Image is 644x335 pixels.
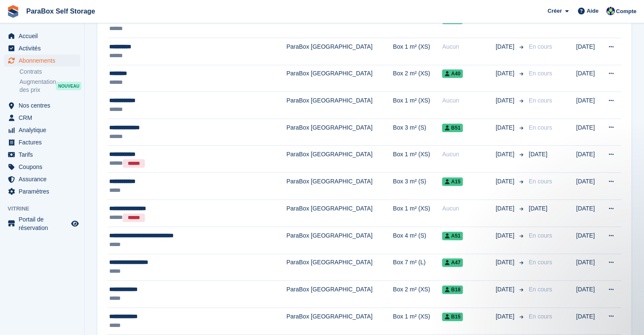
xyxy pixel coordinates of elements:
a: menu [4,173,80,185]
td: ParaBox [GEOGRAPHIC_DATA] [286,65,393,92]
td: ParaBox [GEOGRAPHIC_DATA] [286,254,393,281]
span: CRM [19,112,69,124]
span: Paramètres [19,185,69,197]
td: Box 1 m² (XS) [393,11,442,38]
span: [DATE] [496,285,516,294]
a: ParaBox Self Storage [23,4,99,18]
td: [DATE] [576,307,600,335]
td: ParaBox [GEOGRAPHIC_DATA] [286,173,393,200]
div: Aucun [442,96,495,105]
a: menu [4,161,80,173]
span: En cours [529,70,552,77]
span: Coupons [19,161,69,173]
span: [DATE] [496,123,516,132]
span: Augmentation des prix [19,78,56,94]
span: [DATE] [496,204,516,213]
div: Aucun [442,150,495,159]
span: En cours [529,232,552,239]
span: [DATE] [496,177,516,186]
td: [DATE] [576,11,600,38]
span: A47 [442,258,463,267]
a: menu [4,100,80,111]
td: Box 1 m² (XS) [393,146,442,173]
span: B18 [442,285,463,294]
span: En cours [529,178,552,185]
a: Boutique d'aperçu [70,219,80,229]
td: [DATE] [576,146,600,173]
img: Tess Bédat [606,7,615,15]
td: [DATE] [576,227,600,254]
span: [DATE] [529,205,547,212]
span: En cours [529,259,552,266]
span: A15 [442,177,463,186]
td: ParaBox [GEOGRAPHIC_DATA] [286,227,393,254]
span: Analytique [19,124,69,136]
span: A40 [442,69,463,78]
span: Accueil [19,30,69,42]
span: En cours [529,97,552,104]
td: Box 2 m² (XS) [393,281,442,308]
td: Box 1 m² (XS) [393,200,442,227]
td: Box 7 m² (L) [393,254,442,281]
span: Vitrine [8,205,84,213]
span: [DATE] [496,42,516,51]
span: Portail de réservation [19,215,69,232]
td: Box 3 m² (S) [393,119,442,146]
td: ParaBox [GEOGRAPHIC_DATA] [286,200,393,227]
a: menu [4,55,80,66]
a: Contrats [19,68,80,76]
span: Activités [19,42,69,54]
span: B15 [442,313,463,321]
td: Box 2 m² (XS) [393,65,442,92]
span: [DATE] [529,151,547,158]
a: menu [4,124,80,136]
td: Box 3 m² (S) [393,173,442,200]
a: menu [4,112,80,124]
td: [DATE] [576,65,600,92]
td: ParaBox [GEOGRAPHIC_DATA] [286,11,393,38]
span: Aide [586,7,598,15]
td: [DATE] [576,38,600,65]
a: menu [4,30,80,42]
a: menu [4,149,80,161]
span: Abonnements [19,55,69,66]
td: [DATE] [576,173,600,200]
a: menu [4,215,80,232]
td: ParaBox [GEOGRAPHIC_DATA] [286,281,393,308]
td: ParaBox [GEOGRAPHIC_DATA] [286,119,393,146]
img: stora-icon-8386f47178a22dfd0bd8f6a31ec36ba5ce8667c1dd55bd0f319d3a0aa187defe.svg [7,5,19,18]
td: [DATE] [576,92,600,119]
span: [DATE] [496,96,516,105]
a: Augmentation des prix NOUVEAU [19,78,80,94]
td: Box 4 m² (S) [393,227,442,254]
a: menu [4,185,80,197]
span: En cours [529,124,552,131]
span: B51 [442,124,463,132]
span: A51 [442,232,463,240]
td: ParaBox [GEOGRAPHIC_DATA] [286,92,393,119]
span: En cours [529,43,552,50]
span: [DATE] [496,258,516,267]
td: Box 1 m² (XS) [393,38,442,65]
td: [DATE] [576,254,600,281]
td: Box 1 m² (XS) [393,92,442,119]
span: Factures [19,136,69,148]
span: Assurance [19,173,69,185]
span: [DATE] [496,150,516,159]
div: Aucun [442,42,495,51]
div: Aucun [442,204,495,213]
span: [DATE] [496,69,516,78]
span: En cours [529,313,552,320]
span: Compte [616,7,636,16]
a: menu [4,136,80,148]
div: NOUVEAU [56,82,81,90]
td: [DATE] [576,119,600,146]
span: [DATE] [496,231,516,240]
span: En cours [529,286,552,293]
td: [DATE] [576,200,600,227]
td: [DATE] [576,281,600,308]
span: Tarifs [19,149,69,161]
a: menu [4,42,80,54]
span: Nos centres [19,100,69,111]
td: ParaBox [GEOGRAPHIC_DATA] [286,307,393,335]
